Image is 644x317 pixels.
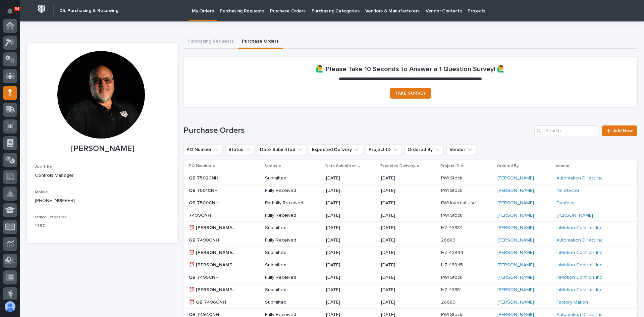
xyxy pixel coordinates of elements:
[497,200,534,206] a: [PERSON_NAME]
[183,271,637,284] tr: QB 7495CNHQB 7495CNH Fully Received[DATE][DATE]PWI StockPWI Stock [PERSON_NAME] InMotion Controls...
[35,3,48,15] img: Workspace Logo
[556,250,602,256] a: InMotion Controls Inc
[265,250,313,256] p: Submitted
[183,284,637,296] tr: ⏰ [PERSON_NAME] (InMotion [DATE])⏰ [PERSON_NAME] (InMotion [DATE]) Submitted[DATE][DATE]HZ 43851H...
[381,262,429,268] p: [DATE]
[183,184,637,197] tr: QB 7501CNHQB 7501CNH Fully Received[DATE][DATE]PWI StockPWI Stock [PERSON_NAME] ifm efector
[497,237,534,243] a: [PERSON_NAME]
[497,287,534,293] a: [PERSON_NAME]
[189,261,238,268] p: ⏰ Verbal Charlie (InMotion 9/9/25)
[556,237,602,243] a: Automation Direct Inc
[265,237,313,243] p: Fully Received
[556,275,602,280] a: InMotion Controls Inc
[405,144,444,155] button: Ordered By
[613,128,633,133] span: Add New
[441,174,464,181] p: PWI Stock
[395,91,426,96] span: TAKE SURVEY
[183,296,637,309] tr: ⏰ QB 7496CNH⏰ QB 7496CNH Submitted[DATE][DATE]2668626686 [PERSON_NAME] Factory Mation
[381,275,429,280] p: [DATE]
[381,225,429,231] p: [DATE]
[189,162,211,170] p: PO Number
[441,261,464,268] p: HZ 43845
[441,249,465,256] p: HZ 43844
[189,174,220,181] p: QB 7502CNH
[534,125,598,136] div: Search
[380,162,415,170] p: Expected Delivery
[265,287,313,293] p: Submitted
[440,162,460,170] p: Project ID
[497,175,534,181] a: [PERSON_NAME]
[497,275,534,280] a: [PERSON_NAME]
[183,197,637,209] tr: QB 7500CNHQB 7500CNH Partially Received[DATE][DATE]PWI Internal UsePWI Internal Use [PERSON_NAME]...
[556,300,588,305] a: Factory Mation
[390,88,431,99] a: TAKE SURVEY
[556,262,602,268] a: InMotion Controls Inc
[326,200,374,206] p: [DATE]
[35,190,48,194] span: Mobile
[183,234,637,247] tr: QB 7498CNHQB 7498CNH Fully Received[DATE][DATE]2668626686 [PERSON_NAME] Automation Direct Inc
[441,187,464,194] p: PWI Stock
[326,188,374,194] p: [DATE]
[326,275,374,280] p: [DATE]
[556,213,593,218] a: [PERSON_NAME]
[381,237,429,243] p: [DATE]
[189,249,238,256] p: ⏰ Verbal Charlie (InMotion 9/9/25)
[8,8,17,19] div: Notifications64
[189,286,238,293] p: ⏰ Verbal Charlie (InMotion 9/9/25)
[265,300,313,305] p: Submitted
[441,286,463,293] p: HZ 43851
[381,300,429,305] p: [DATE]
[183,222,637,234] tr: ⏰ [PERSON_NAME] (InMotion [DATE])⏰ [PERSON_NAME] (InMotion [DATE]) Submitted[DATE][DATE]HZ 43884H...
[265,275,313,280] p: Fully Received
[265,213,313,218] p: Fully Received
[326,213,374,218] p: [DATE]
[446,144,476,155] button: Vendor
[183,35,238,49] button: Purchasing Requests
[189,187,219,194] p: QB 7501CNH
[497,188,534,194] a: [PERSON_NAME]
[497,300,534,305] a: [PERSON_NAME]
[35,222,170,229] p: 1490
[238,35,283,49] button: Purchase Orders
[189,236,220,243] p: QB 7498CNH
[326,237,374,243] p: [DATE]
[497,262,534,268] a: [PERSON_NAME]
[325,162,357,170] p: Date Submitted
[381,287,429,293] p: [DATE]
[441,236,457,243] p: 26686
[602,125,637,136] a: Add New
[59,8,118,14] h2: 05. Purchasing & Receiving
[326,175,374,181] p: [DATE]
[264,162,277,170] p: Status
[556,287,602,293] a: InMotion Controls Inc
[265,175,313,181] p: Submitted
[189,211,212,218] p: 7499CNH
[381,200,429,206] p: [DATE]
[189,298,227,305] p: ⏰ QB 7496CNH
[326,250,374,256] p: [DATE]
[441,273,464,280] p: PWI Stock
[257,144,306,155] button: Date Submitted
[497,213,534,218] a: [PERSON_NAME]
[183,259,637,271] tr: ⏰ [PERSON_NAME] (InMotion [DATE])⏰ [PERSON_NAME] (InMotion [DATE]) Submitted[DATE][DATE]HZ 43845H...
[189,273,220,280] p: QB 7495CNH
[441,199,477,206] p: PWI Internal Use
[35,198,75,203] a: [PHONE_NUMBER]
[3,300,17,314] button: users-avatar
[183,247,637,259] tr: ⏰ [PERSON_NAME] (InMotion [DATE])⏰ [PERSON_NAME] (InMotion [DATE]) Submitted[DATE][DATE]HZ 43844H...
[326,287,374,293] p: [DATE]
[326,300,374,305] p: [DATE]
[189,224,238,231] p: ⏰ Verbal Charlie (InMotion 9/11/25)
[381,213,429,218] p: [DATE]
[556,225,602,231] a: InMotion Controls Inc
[309,144,363,155] button: Expected Delivery
[441,211,464,218] p: PWI Stock
[265,188,313,194] p: Fully Received
[3,4,17,18] button: Notifications
[183,172,637,184] tr: QB 7502CNHQB 7502CNH Submitted[DATE][DATE]PWI StockPWI Stock [PERSON_NAME] Automation Direct Inc
[381,175,429,181] p: [DATE]
[225,144,254,155] button: Status
[15,6,19,11] p: 64
[497,250,534,256] a: [PERSON_NAME]
[316,65,505,73] h2: 🙋‍♂️ Please Take 10 Seconds to Answer a 1 Question Survey! 🙋‍♂️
